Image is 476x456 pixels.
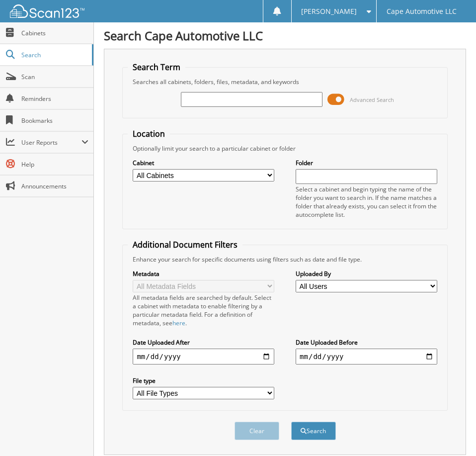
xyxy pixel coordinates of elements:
[128,255,442,264] div: Enhance your search for specific documents using filters such as date and file type.
[21,182,88,190] span: Announcements
[133,338,274,347] label: Date Uploaded After
[21,73,88,81] span: Scan
[296,338,437,347] label: Date Uploaded Before
[301,8,357,14] span: [PERSON_NAME]
[387,8,457,14] span: Cape Automotive LLC
[296,270,437,278] label: Uploaded By
[21,116,88,125] span: Bookmarks
[296,349,437,365] input: end
[104,27,466,44] h1: Search Cape Automotive LLC
[133,376,274,385] label: File type
[172,319,185,327] a: here
[133,270,274,278] label: Metadata
[133,349,274,365] input: start
[133,159,274,167] label: Cabinet
[296,185,437,219] div: Select a cabinet and begin typing the name of the folder you want to search in. If the name match...
[350,96,394,103] span: Advanced Search
[128,78,442,86] div: Searches all cabinets, folders, files, metadata, and keywords
[21,94,88,103] span: Reminders
[21,51,87,59] span: Search
[10,4,84,18] img: scan123-logo-white.svg
[128,128,170,139] legend: Location
[291,422,336,440] button: Search
[21,138,81,147] span: User Reports
[21,160,88,169] span: Help
[128,62,185,73] legend: Search Term
[296,159,437,167] label: Folder
[426,408,476,456] iframe: Chat Widget
[133,293,274,327] div: All metadata fields are searched by default. Select a cabinet with metadata to enable filtering b...
[21,29,88,37] span: Cabinets
[235,422,279,440] button: Clear
[128,144,442,153] div: Optionally limit your search to a particular cabinet or folder
[128,239,242,250] legend: Additional Document Filters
